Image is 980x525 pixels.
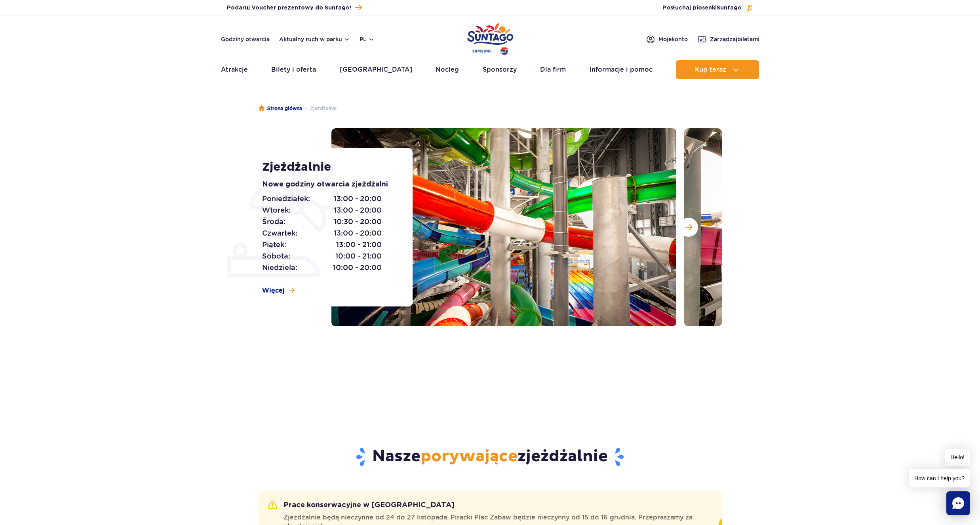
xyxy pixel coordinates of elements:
a: Bilety i oferta [271,60,316,79]
span: Środa: [262,216,285,227]
span: Posłuchaj piosenki [662,4,742,12]
a: Informacje i pomoc [590,60,653,79]
a: Więcej [262,286,295,295]
button: Posłuchaj piosenkiSuntago [662,4,754,12]
span: 10:00 - 21:00 [335,251,382,262]
span: Kup teraz [695,66,726,73]
span: 13:00 - 20:00 [334,193,382,204]
span: Hello! [945,449,970,466]
button: Następny slajd [679,218,698,237]
h1: Zjeżdżalnie [262,160,395,174]
button: Kup teraz [676,60,759,79]
span: Czwartek: [262,228,297,239]
span: How can I help you? [909,469,970,487]
a: Sponsorzy [483,60,517,79]
span: Podaruj Voucher prezentowy do Suntago! [227,4,351,12]
span: Wtorek: [262,205,291,216]
div: Chat [946,491,970,515]
a: Podaruj Voucher prezentowy do Suntago! [227,2,362,13]
span: 13:00 - 20:00 [334,228,382,239]
a: Dla firm [540,60,566,79]
span: Sobota: [262,251,290,262]
h2: Nasze zjeżdżalnie [258,447,722,467]
span: 10:00 - 20:00 [333,262,382,273]
span: 13:00 - 21:00 [336,239,382,250]
span: Zarządzaj biletami [710,35,759,43]
a: Zarządzajbiletami [697,34,759,44]
a: Mojekonto [646,34,688,44]
a: Godziny otwarcia [221,35,270,43]
span: porywające [421,447,518,466]
button: pl [360,35,375,43]
span: Moje konto [658,35,688,43]
span: Więcej [262,286,285,295]
a: [GEOGRAPHIC_DATA] [340,60,412,79]
a: Park of Poland [467,20,513,56]
span: Poniedziałek: [262,193,310,204]
a: Strona główna [259,105,302,112]
h2: Prace konserwacyjne w [GEOGRAPHIC_DATA] [268,500,455,510]
li: Zjeżdżalnie [302,105,337,112]
span: 10:30 - 20:00 [334,216,382,227]
a: Nocleg [436,60,459,79]
span: Suntago [717,5,742,11]
span: Piątek: [262,239,286,250]
span: Niedziela: [262,262,297,273]
p: Nowe godziny otwarcia zjeżdżalni [262,179,395,190]
a: Atrakcje [221,60,248,79]
button: Aktualny ruch w parku [279,36,350,42]
span: 13:00 - 20:00 [334,205,382,216]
